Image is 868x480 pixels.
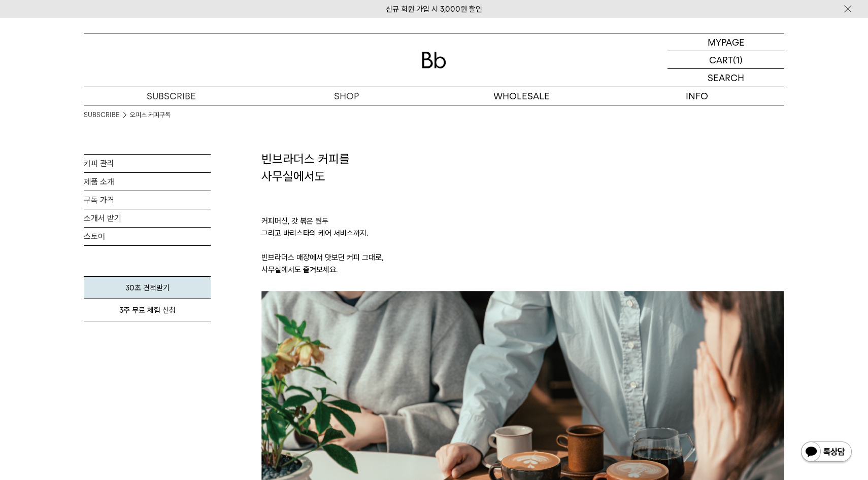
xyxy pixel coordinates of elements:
a: MYPAGE [667,33,784,51]
a: SUBSCRIBE [84,87,259,105]
p: CART [709,51,733,68]
a: 스토어 [84,228,211,245]
a: 제품 소개 [84,173,211,191]
a: 오피스 커피구독 [130,110,171,120]
a: SUBSCRIBE [84,110,120,120]
h2: 빈브라더스 커피를 사무실에서도 [261,151,784,184]
img: 카카오톡 채널 1:1 채팅 버튼 [800,440,853,465]
p: INFO [609,87,784,105]
a: 소개서 받기 [84,209,211,227]
a: CART (1) [667,51,784,69]
a: 커피 관리 [84,155,211,172]
img: 로고 [422,52,446,68]
a: 신규 회원 가입 시 3,000원 할인 [386,5,482,14]
p: MYPAGE [708,33,745,51]
p: SEARCH [708,69,744,87]
a: 구독 가격 [84,191,211,209]
a: SHOP [259,87,434,105]
p: 커피머신, 갓 볶은 원두 그리고 바리스타의 케어 서비스까지. 빈브라더스 매장에서 맛보던 커피 그대로, 사무실에서도 즐겨보세요. [261,184,784,291]
a: 3주 무료 체험 신청 [84,299,211,321]
a: 30초 견적받기 [84,276,211,299]
p: WHOLESALE [434,87,609,105]
p: (1) [733,51,743,68]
